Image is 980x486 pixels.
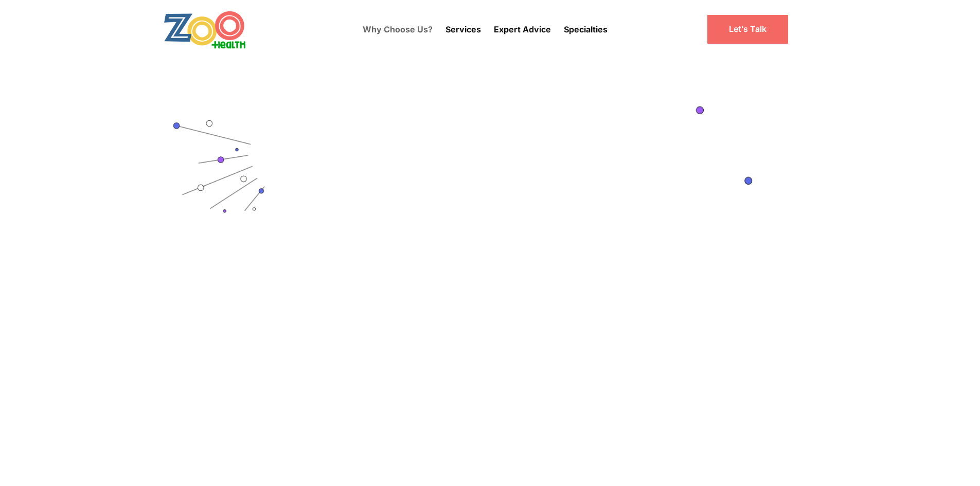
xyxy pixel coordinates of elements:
a: home [164,10,274,49]
p: Services [446,23,481,35]
div: Specialties [564,8,608,51]
a: Why Choose Us? [363,15,433,44]
div: Expert Advice [494,8,551,51]
div: Services [446,8,481,51]
a: Let’s Talk [706,14,789,44]
p: Expert Advice [494,23,551,35]
a: Specialties [564,24,608,34]
a: Expert Advice [494,18,551,41]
